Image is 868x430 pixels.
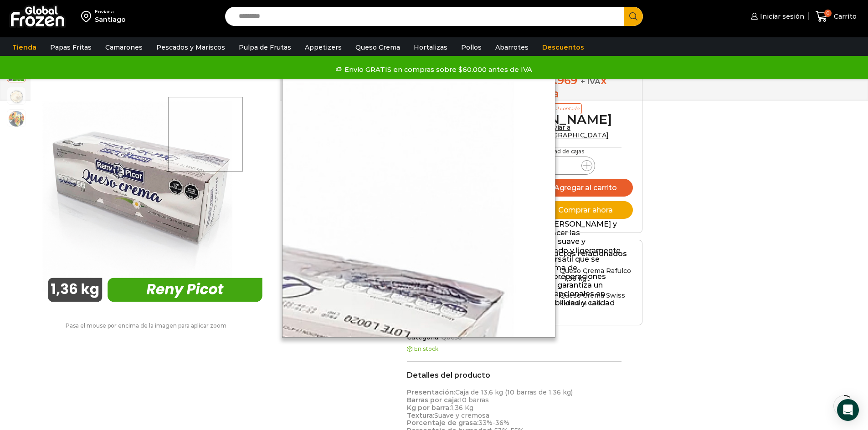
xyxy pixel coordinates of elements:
[536,148,633,155] p: Cantidad de cajas
[824,10,832,17] span: 0
[351,39,405,56] a: Queso Crema
[7,323,285,329] p: Pasa el mouse por encima de la imagen para aplicar zoom
[624,7,643,26] button: Search button
[46,39,96,56] a: Papas Fritas
[7,110,26,128] span: salmon-ahumado-2
[813,6,859,27] a: 0 Carrito
[407,411,434,420] strong: Textura:
[832,12,857,21] span: Carrito
[407,388,455,396] strong: Presentación:
[491,39,533,56] a: Abarrotes
[407,419,478,427] strong: Porcentaje de grasa:
[557,159,574,172] input: Product quantity
[101,39,147,56] a: Camarones
[536,74,577,87] bdi: 111.969
[536,249,627,258] h2: Productos relacionados
[407,396,459,404] strong: Barras por caja:
[407,334,621,341] span: Categoría:
[152,39,230,56] a: Pescados y Mariscos
[457,39,486,56] a: Pollos
[8,39,41,56] a: Tienda
[95,9,126,15] div: Enviar a
[536,74,633,101] div: x caja
[407,371,621,379] h2: Detalles del producto
[300,39,346,56] a: Appetizers
[536,292,633,311] a: Queso Crema Swiss Farmers 1,36...
[837,399,859,421] div: Open Intercom Messenger
[234,39,296,56] a: Pulpa de Frutas
[538,39,589,56] a: Descuentos
[560,267,633,283] h3: Queso Crema Rafulco - 1,36 kg...
[440,334,462,341] a: Queso
[407,346,621,352] p: En stock
[536,123,609,139] a: Enviar a [GEOGRAPHIC_DATA]
[95,15,126,24] div: Santiago
[536,179,633,197] button: Agregar al carrito
[409,39,452,56] a: Hortalizas
[407,404,451,412] strong: Kg por barra:
[536,201,633,219] button: Comprar ahora
[536,267,633,287] a: Queso Crema Rafulco - 1,36 kg...
[758,12,804,21] span: Iniciar sesión
[749,7,804,25] a: Iniciar sesión
[580,77,601,86] span: + IVA
[7,87,26,106] span: queso crema 2
[536,103,582,114] p: Precio al contado
[560,292,633,307] h3: Queso Crema Swiss Farmers 1,36...
[81,9,95,24] img: address-field-icon.svg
